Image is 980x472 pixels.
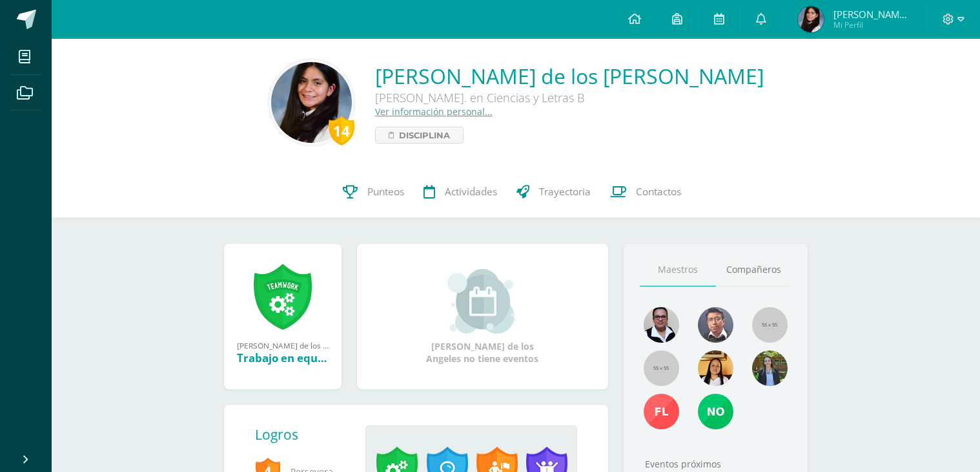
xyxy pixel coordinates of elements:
[375,105,493,118] a: Ver información personal...
[237,350,329,365] div: Trabajo en equipo
[237,340,329,350] div: [PERSON_NAME] de los Angeles obtuvo
[644,394,679,429] img: 57c4e928f643661f27a38ec3fbef529c.png
[798,6,824,32] img: 62dd456a4c999dad95d6d9c500f77ad2.png
[698,394,733,429] img: 7e5ce3178e263c1de2a2f09ff2bb6eb7.png
[507,166,600,218] a: Trayectoria
[752,350,788,386] img: 7d61841bcfb191287f003a87f3c9ee53.png
[333,166,414,218] a: Punteos
[445,185,497,198] span: Actividades
[640,253,716,286] a: Maestros
[329,116,354,145] div: 14
[447,269,518,334] img: event_small.png
[698,307,733,343] img: bf3cc4379d1deeebe871fe3ba6f72a08.png
[375,90,762,105] div: [PERSON_NAME]. en Ciencias y Letras B
[367,185,404,198] span: Punteos
[698,350,733,386] img: 46f6fa15264c5e69646c4d280a212a31.png
[600,166,691,218] a: Contactos
[716,253,792,286] a: Compañeros
[644,350,679,386] img: 55x55
[833,19,911,30] span: Mi Perfil
[752,307,788,343] img: 55x55
[644,307,679,343] img: e41c3894aaf89bb740a7d8c448248d63.png
[640,458,792,470] div: Eventos próximos
[539,185,591,198] span: Trayectoria
[375,127,464,144] a: Disciplina
[255,425,356,444] div: Logros
[636,185,681,198] span: Contactos
[833,8,911,21] span: [PERSON_NAME] de los Angeles
[399,127,450,143] span: Disciplina
[414,166,507,218] a: Actividades
[375,62,764,90] a: [PERSON_NAME] de los [PERSON_NAME]
[271,62,352,143] img: 63b834080b4668b05b988602bdc58142.png
[418,269,547,365] div: [PERSON_NAME] de los Angeles no tiene eventos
